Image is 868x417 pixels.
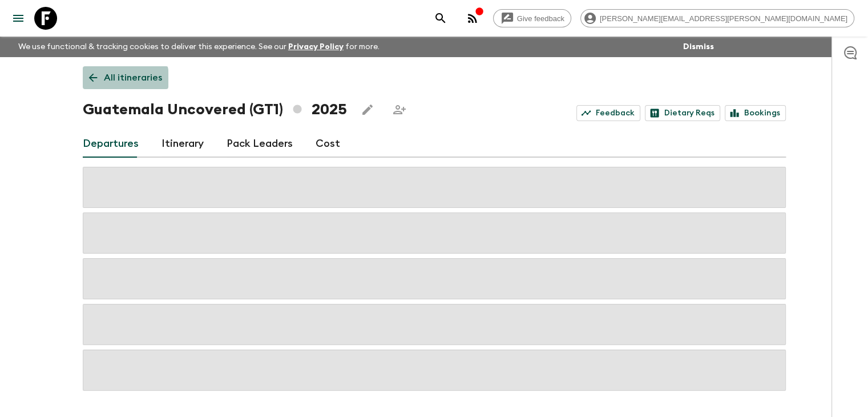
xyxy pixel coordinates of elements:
[83,66,168,89] a: All itineraries
[493,9,571,27] a: Give feedback
[645,105,720,121] a: Dietary Reqs
[83,130,139,158] a: Departures
[227,130,293,158] a: Pack Leaders
[104,71,162,85] p: All itineraries
[680,39,717,55] button: Dismiss
[162,130,204,158] a: Itinerary
[725,105,786,121] a: Bookings
[388,98,411,121] span: Share this itinerary
[356,98,379,121] button: Edit this itinerary
[576,105,640,121] a: Feedback
[511,14,571,23] span: Give feedback
[580,9,854,27] div: [PERSON_NAME][EMAIL_ADDRESS][PERSON_NAME][DOMAIN_NAME]
[288,43,344,51] a: Privacy Policy
[429,7,452,30] button: search adventures
[14,37,384,57] p: We use functional & tracking cookies to deliver this experience. See our for more.
[83,98,347,121] h1: Guatemala Uncovered (GT1) 2025
[316,130,340,158] a: Cost
[7,7,30,30] button: menu
[594,14,854,23] span: [PERSON_NAME][EMAIL_ADDRESS][PERSON_NAME][DOMAIN_NAME]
